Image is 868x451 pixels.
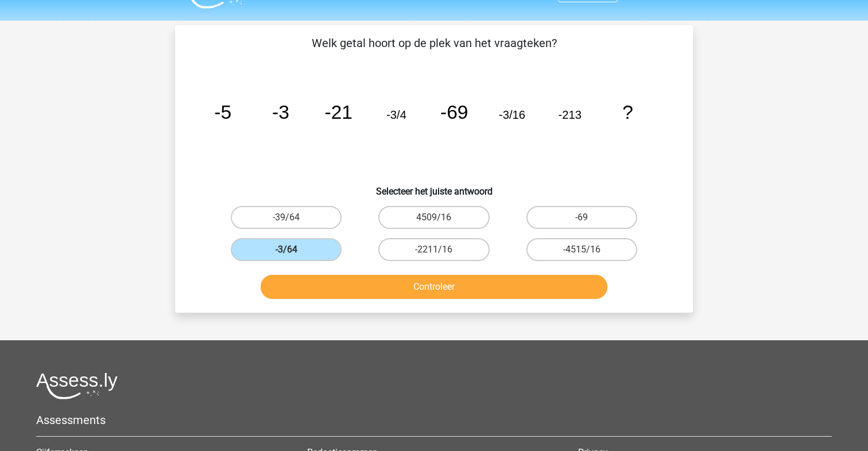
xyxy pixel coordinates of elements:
tspan: -3 [272,102,289,123]
h5: Assessments [36,413,832,427]
tspan: -213 [559,108,582,121]
label: -3/64 [231,238,342,261]
tspan: -3/4 [386,108,406,121]
label: -4515/16 [526,238,637,261]
img: Assessly logo [36,372,118,399]
label: -2211/16 [378,238,489,261]
label: -69 [526,206,637,229]
tspan: -5 [214,102,231,123]
tspan: -69 [440,102,468,123]
tspan: -3/16 [499,108,525,121]
h6: Selecteer het juiste antwoord [193,177,675,197]
tspan: -21 [324,102,352,123]
label: -39/64 [231,206,342,229]
tspan: ? [622,102,633,123]
label: 4509/16 [378,206,489,229]
button: Controleer [261,275,608,299]
p: Welk getal hoort op de plek van het vraagteken? [193,34,675,52]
